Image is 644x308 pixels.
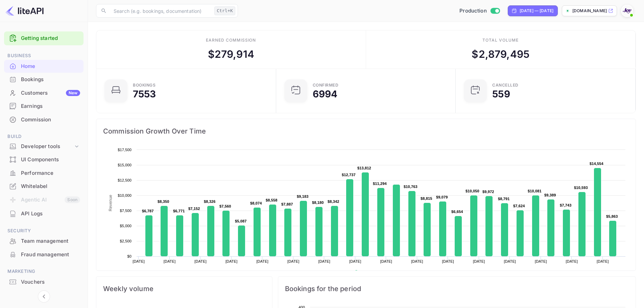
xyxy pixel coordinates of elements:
a: Performance [4,167,84,179]
text: $10,050 [466,189,479,193]
div: Commission [21,116,80,124]
text: $14,554 [590,162,604,166]
div: Whitelabel [21,183,80,190]
text: $10,593 [574,186,588,190]
text: $9,079 [436,195,448,199]
input: Search (e.g. bookings, documentation) [110,4,212,18]
text: [DATE] [504,259,516,263]
text: [DATE] [164,259,176,263]
div: Customers [21,89,80,97]
div: 559 [492,89,510,99]
div: Home [4,60,84,73]
a: CustomersNew [4,87,84,99]
text: $5,863 [606,214,618,218]
text: $2,500 [120,239,132,243]
a: Getting started [21,34,80,42]
span: Bookings for the period [285,283,629,294]
div: Getting started [4,31,84,45]
text: Revenue [361,270,378,275]
span: Build [4,133,84,140]
span: Security [4,227,84,235]
div: Vouchers [4,276,84,289]
div: 7553 [133,89,156,99]
text: [DATE] [380,259,392,263]
text: [DATE] [442,259,454,263]
div: Commission [4,113,84,126]
span: Business [4,52,84,60]
span: Commission Growth Over Time [103,126,629,137]
text: $8,350 [158,199,169,204]
text: $10,763 [404,185,418,189]
div: Switch to Sandbox mode [457,7,502,15]
text: $13,812 [357,166,371,170]
text: $8,180 [312,200,324,205]
text: $8,791 [498,197,510,201]
div: Home [21,63,80,70]
text: $8,342 [328,199,339,204]
text: $9,183 [297,194,309,198]
text: $7,500 [120,209,132,213]
div: Team management [21,237,80,245]
div: Team management [4,235,84,248]
text: [DATE] [194,259,207,263]
div: Fraud management [21,251,80,259]
text: [DATE] [597,259,609,263]
div: UI Components [4,153,84,166]
text: [DATE] [287,259,300,263]
a: Team management [4,235,84,247]
text: $0 [127,254,132,258]
img: With Joy [622,5,633,16]
span: Production [459,7,487,15]
text: $7,560 [219,204,231,208]
a: Home [4,60,84,72]
div: $ 279,914 [208,47,254,62]
p: [DOMAIN_NAME] [572,8,607,14]
a: UI Components [4,153,84,166]
text: $15,000 [118,163,132,167]
text: $8,558 [266,198,278,202]
div: [DATE] — [DATE] [520,8,553,14]
div: New [66,90,80,96]
button: Collapse navigation [38,290,50,303]
text: $7,624 [513,204,525,208]
div: 6994 [313,89,338,99]
div: Performance [21,169,80,177]
text: $8,074 [250,201,262,205]
img: LiteAPI logo [5,5,44,16]
text: $12,737 [342,173,356,177]
div: Bookings [4,73,84,86]
text: [DATE] [349,259,361,263]
div: Earnings [4,100,84,113]
a: Whitelabel [4,180,84,192]
text: $6,787 [142,209,154,213]
a: Bookings [4,73,84,86]
div: Confirmed [313,83,339,87]
text: $11,294 [373,182,387,186]
div: Earned commission [206,37,256,43]
div: Click to change the date range period [508,5,558,16]
text: $12,500 [118,178,132,182]
text: [DATE] [133,259,145,263]
text: [DATE] [256,259,268,263]
span: Weekly volume [103,283,265,294]
div: API Logs [21,210,80,218]
div: Developer tools [21,143,73,150]
text: $8,326 [204,199,216,204]
div: API Logs [4,207,84,220]
a: Earnings [4,100,84,112]
text: $10,000 [118,193,132,197]
div: Developer tools [4,141,84,152]
text: $17,500 [118,148,132,152]
div: Bookings [133,83,156,87]
text: [DATE] [566,259,578,263]
text: $9,972 [482,190,494,194]
text: [DATE] [225,259,238,263]
text: [DATE] [473,259,485,263]
div: UI Components [21,156,80,164]
div: Total volume [482,37,519,43]
div: Bookings [21,76,80,84]
a: Vouchers [4,276,84,288]
a: Commission [4,113,84,126]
